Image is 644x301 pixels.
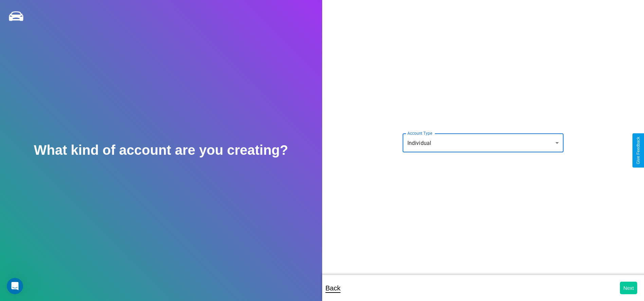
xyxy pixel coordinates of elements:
[326,282,341,294] p: Back
[403,133,564,152] div: Individual
[620,282,637,294] button: Next
[7,278,23,294] iframe: Intercom live chat
[636,137,641,164] div: Give Feedback
[34,143,288,158] h2: What kind of account are you creating?
[407,130,432,136] label: Account Type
